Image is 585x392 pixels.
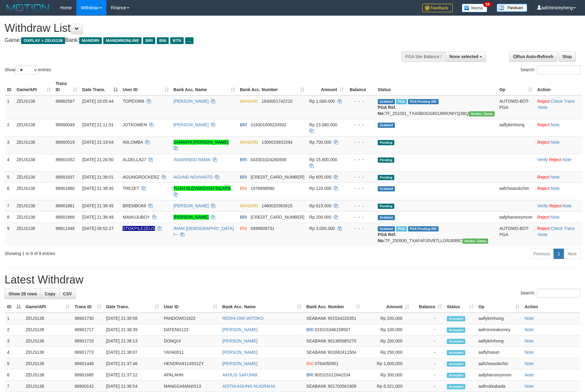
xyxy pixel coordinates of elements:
td: TF_251001_TXA5BOGGROJ9ROWYQ3BQ [375,95,497,119]
td: 1 [5,95,14,119]
td: 88901448 [72,358,104,369]
span: Rp 15.800.000 [309,157,337,162]
input: Search: [537,65,580,75]
td: ZEUS138 [14,136,53,154]
span: [DATE] 21:38:45 [82,186,113,191]
div: - - - [349,139,373,145]
span: 88900049 [56,122,75,127]
span: None selected [449,54,478,59]
span: [DATE] 21:11:51 [82,122,113,127]
span: Copy 901534220351 to clipboard [328,316,356,321]
a: Note [550,186,560,191]
td: 4 [5,154,14,171]
td: HENDRA9114931ZY [161,358,220,369]
a: Check Trans [550,99,575,104]
span: Copy 1840001742210 to clipboard [262,99,292,104]
td: 3 [5,335,23,347]
td: ZEUS138 [14,223,53,246]
span: ALDELLA27 [123,157,146,162]
span: Marked by aafnoeunsreypich [396,99,407,104]
td: PANDOWO1922 [161,312,220,324]
td: 5 [5,171,14,183]
span: BNI [240,226,247,231]
td: 88901685 [72,369,104,381]
span: Copy 019101046158507 to clipboard [315,327,351,332]
td: - [412,381,444,392]
td: ZEUS138 [14,119,53,136]
td: AUTOWD-BOT-PGA [497,223,535,246]
span: Rp 200.000 [309,215,331,220]
span: BREMBO69 [123,203,146,208]
span: 88901886 [56,215,75,220]
th: Op: activate to sort column ascending [476,301,522,312]
span: Pending [378,175,394,180]
a: [PERSON_NAME] [222,327,257,332]
td: [DATE] 21:38:39 [104,324,161,335]
td: · · [535,223,582,246]
td: 88901773 [72,347,104,358]
a: Stop [558,51,576,62]
td: aaflykimhong [476,335,522,347]
a: Note [550,175,560,179]
span: CSV [63,291,72,296]
span: 88901881 [56,203,75,208]
span: Copy 901682411504 to clipboard [328,350,356,355]
span: Vendor URL: https://trx31.1velocity.biz [462,239,488,244]
th: Game/API: activate to sort column ascending [14,78,53,95]
td: TF_250930_TXAF4PJ0VBTLLGRJ89RC [375,223,497,246]
div: - - - [349,203,373,209]
span: Grabbed [378,186,395,191]
span: 88901052 [56,157,75,162]
span: Grabbed [378,123,395,128]
td: Rp 200,000 [362,312,412,324]
th: Date Trans.: activate to sort column ascending [104,301,161,312]
a: Copy [41,289,59,299]
span: [DATE] 21:19:04 [82,140,113,145]
td: 4 [5,347,23,358]
td: 3 [5,136,14,154]
a: Note [550,215,560,220]
input: Search: [537,289,580,298]
td: - [412,312,444,324]
span: Accepted [447,373,465,378]
span: Copy 629401015935530 to clipboard [251,175,304,179]
a: Note [562,157,572,162]
td: DATENG123 [161,324,220,335]
a: Reject [537,215,550,220]
td: aafphansreymom [476,369,522,381]
a: Note [550,140,560,145]
td: aafcheasokchin [497,183,535,200]
td: · [535,119,582,136]
span: BNI [306,361,313,366]
span: Accepted [447,327,465,333]
td: ZEUS138 [14,171,53,183]
label: Show entries [5,65,51,75]
span: MANDIRI [240,140,258,145]
td: APALAHH [161,369,220,381]
span: SEABANK [306,350,326,355]
td: 6 [5,183,14,200]
a: Note [550,122,560,127]
td: ZEUS138 [23,324,72,335]
span: 88811948 [56,226,75,231]
span: BNI [157,37,169,44]
a: Reject [537,99,550,104]
span: 88901880 [56,186,75,191]
div: - - - [349,214,373,220]
select: Showentries [15,65,38,75]
span: Copy 901385985270 to clipboard [328,338,356,343]
a: GHANIYA [PERSON_NAME] [174,140,229,145]
td: ZEUS138 [14,200,53,211]
a: Note [524,316,534,321]
div: - - - [349,157,373,163]
td: ZEUS138 [14,95,53,119]
span: AGUNGROCKERZ [123,175,159,179]
span: SEABANK [306,384,326,389]
span: Rp 700.000 [309,140,331,145]
span: [DATE] 21:38:01 [82,175,113,179]
td: aafrornreaksmey [476,324,522,335]
label: Search: [521,65,580,75]
td: · [535,171,582,183]
a: Show 25 rows [5,289,41,299]
button: None selected [445,51,486,62]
